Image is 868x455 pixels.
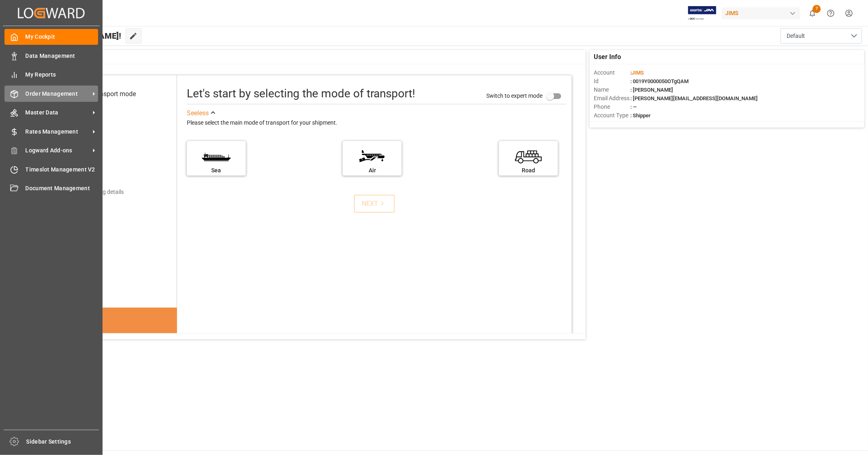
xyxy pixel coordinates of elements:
button: NEXT [354,195,395,213]
span: Hello [PERSON_NAME]! [34,28,121,44]
span: Timeslot Management V2 [26,165,98,174]
a: My Reports [4,67,98,83]
span: JIMS [632,70,644,76]
span: Master Data [26,108,90,117]
span: My Cockpit [26,33,98,41]
a: Document Management [4,180,98,196]
img: Exertis%20JAM%20-%20Email%20Logo.jpg_1722504956.jpg [688,6,716,20]
span: : [PERSON_NAME][EMAIL_ADDRESS][DOMAIN_NAME] [630,95,758,101]
span: Document Management [26,184,98,193]
span: My Reports [26,70,98,79]
span: : Shipper [630,112,651,119]
span: Default [787,32,805,40]
span: Logward Add-ons [26,146,90,155]
span: Switch to expert mode [486,92,542,99]
div: Air [347,166,398,175]
div: Please select the main mode of transport for your shipment. [187,118,566,128]
div: Let's start by selecting the mode of transport! [187,85,415,102]
span: Phone [594,103,630,111]
span: : [630,70,644,76]
a: Data Management [4,48,98,64]
span: Sidebar Settings [26,437,99,446]
div: Select transport mode [73,89,136,99]
a: Timeslot Management V2 [4,161,98,177]
span: Account Type [594,111,630,120]
span: Account [594,68,630,77]
span: Rates Management [26,127,90,136]
div: Road [503,166,554,175]
span: : 0019Y0000050OTgQAM [630,78,689,84]
span: User Info [594,52,621,62]
div: See less [187,108,209,118]
span: Id [594,77,630,86]
span: Name [594,86,630,94]
button: open menu [781,28,862,44]
div: Sea [191,166,242,175]
span: Data Management [26,52,98,60]
span: : — [630,104,637,110]
span: Order Management [26,90,90,98]
span: : [PERSON_NAME] [630,87,673,93]
a: My Cockpit [4,29,98,45]
div: NEXT [362,199,387,209]
span: Email Address [594,94,630,103]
